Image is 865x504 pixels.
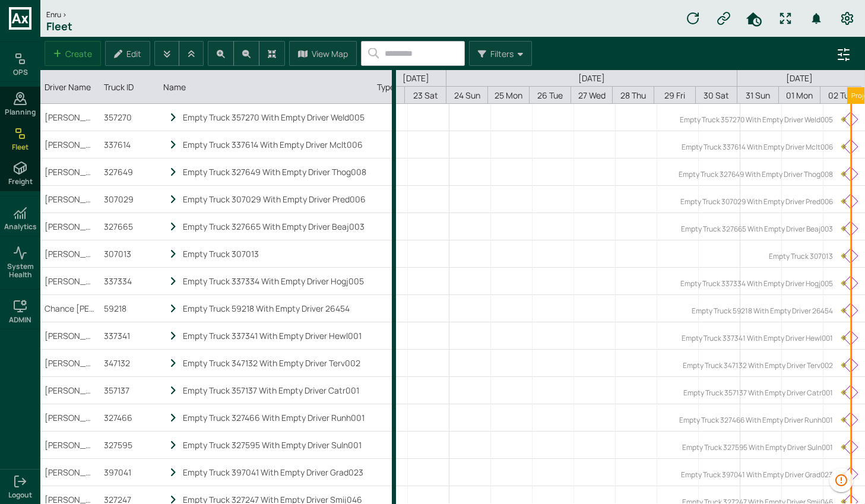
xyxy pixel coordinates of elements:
div: 327649 [100,159,159,185]
span: 01 Mon [786,90,813,101]
button: Zoom in [208,41,234,66]
label: Empty Truck 397041 With Empty Driver Grad023 [681,470,833,480]
label: Empty Truck 59218 With Empty Driver 26454 [692,306,833,316]
button: Fullscreen [774,7,797,30]
div: 337341 [100,322,159,349]
label: Empty Truck 327466 With Empty Driver Runh001 [679,415,833,425]
span: Fleet [12,143,28,151]
label: Empty Truck 337341 With Empty Driver Hewl001 [682,333,833,343]
label: Empty Truck 307029 With Empty Driver Pred006 [680,196,833,207]
span: 25 Mon [495,90,522,101]
div: Empty Truck 327649 With Empty Driver Thog008 [183,166,368,177]
div: Driver Name [45,81,95,93]
div: Empty Truck 357270 With Empty Driver Weld005 [183,112,368,123]
div: [PERSON_NAME] (HDZ) [40,186,100,213]
div: 327665 [100,213,159,240]
button: Zoom out [233,41,259,66]
div: 337334 [100,268,159,294]
div: [PERSON_NAME] (CPA) [40,131,100,158]
label: Empty Truck 357270 With Empty Driver Weld005 [680,115,833,125]
div: [PERSON_NAME] (HDZ) [40,240,100,267]
div: 59218 [100,295,159,322]
div: Empty Truck 397041 With Empty Driver Grad023 [183,467,368,478]
button: advanced filters [832,43,856,66]
button: HomeTime Editor [743,7,766,30]
div: Name column. SPACE for context menu, ENTER to sort [159,70,373,103]
button: View Map [289,41,357,66]
div: Chance [PERSON_NAME] [40,295,100,322]
span: 23 Sat [413,90,438,101]
div: Truck ID [104,81,154,93]
div: Empty Truck 307029 With Empty Driver Pred006 [183,194,368,205]
span: Planning [5,108,36,116]
span: 28 Thu [620,90,646,101]
div: Empty Truck 337334 With Empty Driver Hogj005 [183,275,368,287]
div: 327595 [100,432,159,458]
label: Empty Truck 347132 With Empty Driver Terv002 [683,360,833,370]
span: System Health [2,262,38,280]
label: Filters [490,48,514,59]
label: Create [65,48,92,59]
h6: Analytics [4,223,37,231]
div: 307029 [100,186,159,213]
div: 347132 [100,350,159,376]
div: 397041 [100,459,159,486]
button: Zoom to fit [259,41,285,66]
div: Truck ID column. SPACE for context menu, ENTER to sort [100,70,159,103]
svg: Preferences [840,11,854,26]
div: [PERSON_NAME] (HUT) [40,268,100,294]
div: Empty Truck 327466 With Empty Driver Runh001 [183,412,368,423]
div: Empty Truck 347132 With Empty Driver Terv002 [183,357,368,369]
div: Empty Truck 327665 With Empty Driver Beaj003 [183,221,368,232]
button: Preferences [835,7,859,30]
label: Edit [126,48,141,59]
h6: ADMIN [9,316,31,324]
button: 1130 data issues [829,468,853,492]
button: Collapse all [179,41,204,66]
div: Name [163,81,368,93]
button: Edit selected task [105,41,150,66]
label: View Map [312,48,348,59]
div: [PERSON_NAME] (HDZ) [40,404,100,431]
span: 26 Tue [537,90,563,101]
div: 357270 [100,104,159,131]
div: [PERSON_NAME] (HUT) [40,213,100,240]
div: [PERSON_NAME] (CPA) [40,159,100,185]
label: Empty Truck 327665 With Empty Driver Beaj003 [681,224,833,234]
span: 02 Tue [828,90,854,101]
span: 24 Sun [454,90,480,101]
div: [PERSON_NAME] (CPA) [40,432,100,458]
span: 29 Fri [664,90,685,101]
button: Filters Menu [469,41,532,66]
div: Empty Truck 307013 [183,248,368,259]
div: 327466 [100,404,159,431]
div: Empty Truck 337341 With Empty Driver Hewl001 [183,330,368,341]
div: Driver Name column. SPACE for context menu, ENTER to sort [40,70,100,103]
label: Empty Truck 327595 With Empty Driver Suln001 [682,442,833,452]
span: 31 Sun [746,90,770,101]
div: 357137 [100,377,159,404]
h1: Fleet [40,20,78,33]
button: Create new task [45,41,101,66]
button: Manual Assignment [712,7,736,30]
button: Expand all [154,41,179,66]
label: Empty Truck 337614 With Empty Driver Mclt006 [682,142,833,152]
span: 30 Sat [704,90,729,101]
label: Empty Truck 357137 With Empty Driver Catr001 [683,388,833,398]
div: Empty Truck 357137 With Empty Driver Catr001 [183,385,368,396]
label: Empty Truck 327649 With Empty Driver Thog008 [679,169,833,179]
label: Empty Truck 337334 With Empty Driver Hogj005 [680,278,833,289]
span: 27 Wed [578,90,605,101]
span: [DATE] [396,72,435,84]
span: Logout [8,491,32,499]
button: Refresh data [681,7,705,30]
div: 337614 [100,131,159,158]
div: [PERSON_NAME] (HUT) [40,322,100,349]
label: Empty Truck 307013 [769,251,833,261]
div: Enru > [40,9,78,20]
div: [PERSON_NAME] (HDZ) [40,459,100,486]
div: Type ID [377,81,427,93]
div: [PERSON_NAME] (CPA) [40,377,100,404]
div: Empty Truck 327595 With Empty Driver Suln001 [183,439,368,451]
span: [DATE] [780,72,819,84]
